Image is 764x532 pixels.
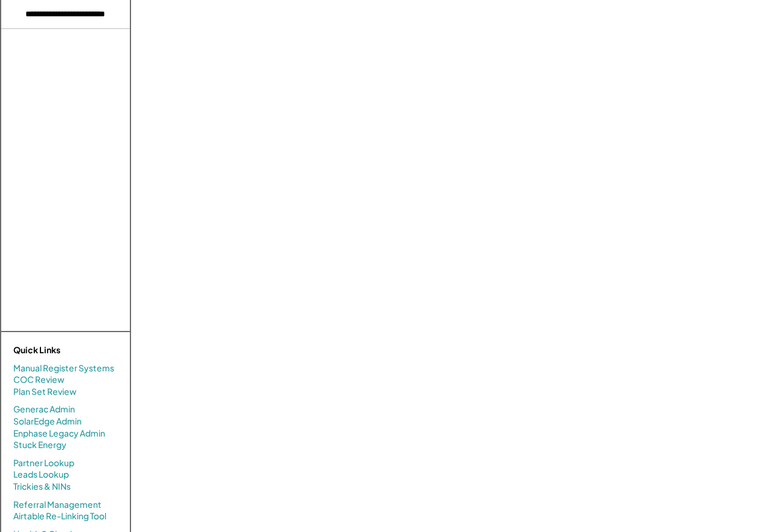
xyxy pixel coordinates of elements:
a: Manual Register Systems [13,362,114,374]
a: Partner Lookup [13,457,74,469]
div: Quick Links [13,344,134,356]
a: COC Review [13,374,65,386]
a: SolarEdge Admin [13,415,82,428]
a: Airtable Re-Linking Tool [13,510,106,522]
a: Stuck Energy [13,439,66,451]
a: Leads Lookup [13,469,69,481]
a: Trickies & NINs [13,481,71,493]
a: Enphase Legacy Admin [13,428,105,440]
a: Plan Set Review [13,386,77,398]
a: Generac Admin [13,403,75,415]
a: Referral Management [13,499,101,511]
